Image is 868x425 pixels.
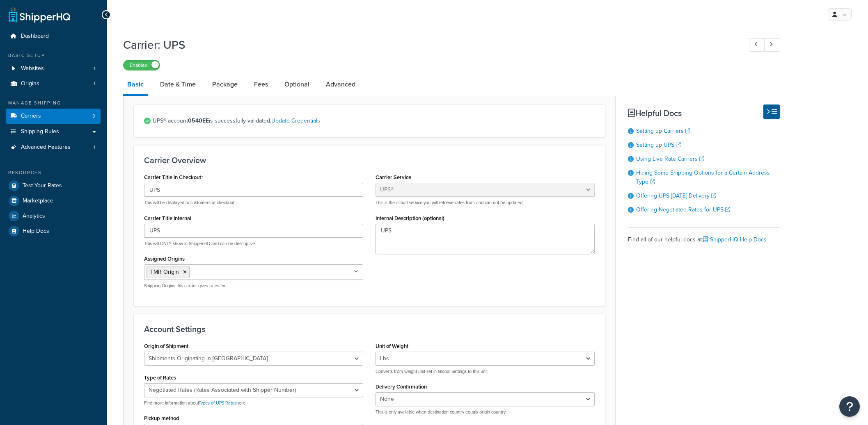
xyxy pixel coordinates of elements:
span: Shipping Rules [21,128,59,135]
a: Analytics [6,209,101,223]
li: Websites [6,61,101,76]
span: 1 [94,80,95,87]
a: Basic [123,75,148,96]
span: Help Docs [23,228,49,235]
label: Origin of Shipment [144,343,188,349]
label: Type of Rates [144,375,176,381]
h1: Carrier: UPS [123,37,734,53]
label: Unit of Weight [376,343,408,349]
div: Resources [6,169,101,176]
div: Manage Shipping [6,100,101,107]
a: Advanced [322,75,360,94]
label: Delivery Confirmation [376,384,427,390]
label: Carrier Service [376,174,411,180]
p: This is only available when destination country equals origin country [376,409,595,415]
h3: Helpful Docs [628,109,780,118]
p: Find more information about here. [144,400,363,406]
span: 3 [92,113,95,120]
button: Hide Help Docs [763,105,780,119]
a: Carriers3 [6,109,101,124]
a: Origins1 [6,76,101,91]
div: Find all of our helpful docs at: [628,227,780,245]
a: Package [208,75,242,94]
strong: 0540EE [188,116,209,125]
a: Setting up UPS [636,141,681,149]
a: Using Live Rate Carriers [636,155,704,163]
h3: Account Settings [144,325,595,334]
a: Previous Record [749,38,765,52]
p: Shipping Origins this carrier gives rates for [144,283,363,289]
span: Advanced Features [21,144,71,151]
span: 1 [94,65,95,72]
p: This will be displayed to customers at checkout [144,200,363,206]
span: TMR Origin [150,268,179,276]
a: Optional [280,75,314,94]
a: Next Record [764,38,780,52]
a: Advanced Features1 [6,140,101,155]
span: Test Your Rates [23,182,62,189]
span: Analytics [23,213,45,220]
a: Update Credentials [271,116,320,125]
h3: Carrier Overview [144,156,595,165]
a: Fees [250,75,272,94]
a: Date & Time [156,75,200,94]
span: Websites [21,65,44,72]
li: Advanced Features [6,140,101,155]
span: Marketplace [23,198,53,205]
label: Carrier Title Internal [144,215,191,221]
a: Help Docs [6,224,101,239]
a: Offering UPS [DATE] Delivery [636,191,716,200]
label: Assigned Origins [144,256,185,262]
a: Shipping Rules [6,124,101,139]
li: Carriers [6,109,101,124]
a: ShipperHQ Help Docs [703,235,767,244]
label: Enabled [124,60,160,70]
p: This will ONLY show in ShipperHQ and can be descriptive [144,241,363,247]
label: Pickup method [144,415,179,421]
a: Setting up Carriers [636,127,690,135]
a: Hiding Some Shipping Options for a Certain Address Type [636,168,770,186]
label: Internal Description (optional) [376,215,444,221]
textarea: UPS [376,224,595,254]
span: UPS® account is successfully validated. [153,115,595,127]
a: Dashboard [6,29,101,44]
span: Carriers [21,113,41,120]
span: 1 [94,144,95,151]
span: Dashboard [21,33,49,40]
li: Origins [6,76,101,91]
p: Converts from weight unit set in Global Settings to this unit [376,368,595,375]
a: Offering Negotiated Rates for UPS [636,205,730,214]
a: Test Your Rates [6,178,101,193]
a: Types of UPS Rates [199,400,236,406]
div: Basic Setup [6,52,101,59]
label: Carrier Title in Checkout [144,174,203,181]
span: Origins [21,80,39,87]
button: Open Resource Center [839,396,860,417]
a: Websites1 [6,61,101,76]
a: Marketplace [6,193,101,208]
p: This is the actual service you will retrieve rates from and can not be updated [376,200,595,206]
